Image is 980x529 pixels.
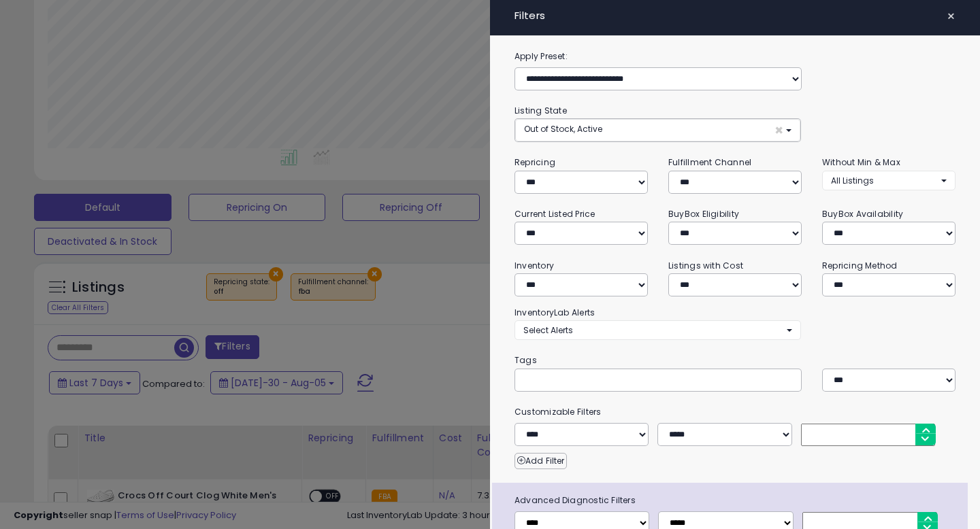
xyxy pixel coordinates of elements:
h4: Filters [514,10,955,22]
small: BuyBox Availability [822,208,903,220]
label: Apply Preset: [504,49,966,64]
small: BuyBox Eligibility [668,208,739,220]
small: Listing State [514,105,567,116]
button: × [941,7,961,26]
span: All Listings [831,175,874,186]
small: Customizable Filters [504,405,966,420]
span: × [774,123,783,137]
small: Inventory [514,260,554,271]
small: Without Min & Max [822,156,900,168]
button: All Listings [822,171,955,190]
small: Repricing [514,156,555,168]
span: Advanced Diagnostic Filters [504,493,968,508]
small: Tags [504,353,966,368]
small: InventoryLab Alerts [514,307,595,318]
small: Listings with Cost [668,260,743,271]
small: Fulfillment Channel [668,156,751,168]
span: Select Alerts [523,324,573,336]
span: × [947,7,955,26]
span: Out of Stock, Active [524,123,602,135]
small: Current Listed Price [514,208,595,220]
button: Add Filter [514,453,567,469]
small: Repricing Method [822,260,898,271]
button: Out of Stock, Active × [515,119,800,141]
button: Select Alerts [514,320,801,340]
